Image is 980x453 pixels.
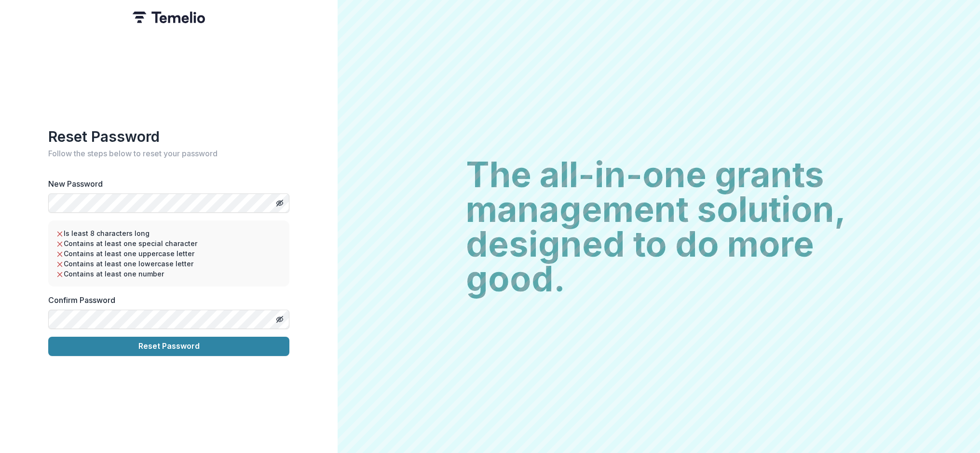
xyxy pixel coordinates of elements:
h2: Follow the steps below to reset your password [48,149,289,158]
li: Contains at least one special character [56,238,282,248]
h1: Reset Password [48,128,289,145]
li: Contains at least one number [56,269,282,279]
label: Confirm Password [48,294,284,306]
button: Reset Password [48,337,289,356]
li: Is least 8 characters long [56,228,282,238]
button: Toggle password visibility [272,312,287,327]
img: Temelio [133,12,205,23]
li: Contains at least one lowercase letter [56,259,282,269]
label: New Password [48,178,284,190]
button: Toggle password visibility [272,195,287,211]
li: Contains at least one uppercase letter [56,248,282,259]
